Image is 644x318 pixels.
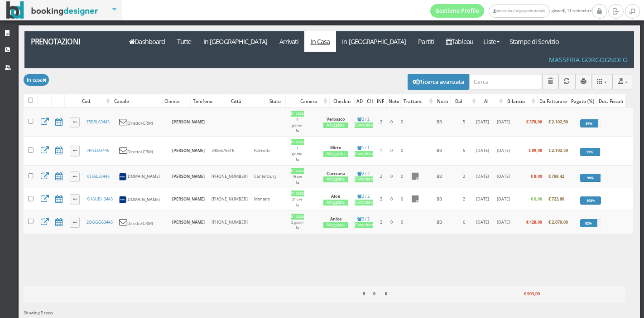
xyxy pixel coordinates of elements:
b: Verbasco [327,116,345,122]
input: Cerca [469,74,542,89]
a: 2 / 2Completo [355,116,373,128]
td: Diretto (CRM) [116,108,169,137]
small: 1 giorno fa [292,146,303,162]
div: Al [478,95,505,108]
td: Diretto (CRM) [116,137,169,165]
div: Doc. Fiscali [597,95,625,108]
a: In [GEOGRAPHIC_DATA] [336,31,412,52]
td: 2 [376,165,386,188]
div: Stato [264,95,285,108]
div: 95% [580,148,600,156]
td: [DATE] [471,211,493,234]
b: € 428,00 [526,219,542,225]
div: AD [355,95,365,108]
b: € 769,42 [548,173,564,179]
a: 2 / 2Completo [355,193,373,205]
td: [DOMAIN_NAME] [116,188,169,211]
a: E5B9L63445 [87,119,110,125]
b: Anice [330,216,341,222]
a: 2 / 2Completo [355,216,373,228]
td: Palmetto [251,137,287,165]
a: I4PELU3445 [87,147,109,153]
div: Cod. [80,95,112,108]
b: Aloe [331,193,340,199]
div: Da Fatturare [538,95,569,108]
b: € 723,60 [548,196,564,202]
div: 100% [580,196,601,205]
a: 2QGGO63445 [87,219,113,225]
td: 5 [456,108,471,137]
span: Showing 5 rows [24,310,53,316]
b: € 2.102,50 [548,119,568,125]
b: Mirto [330,145,341,151]
div: Città [229,95,264,108]
b: [PERSON_NAME] [172,147,205,153]
td: 0 [386,188,396,211]
small: 19 ore fa [292,174,302,185]
td: 0 [386,165,396,188]
b: € 8,00 [531,173,542,179]
td: 0 [396,137,408,165]
td: 2 [376,188,386,211]
div: Canale [112,95,162,108]
td: Diretto (CRM) [116,211,169,234]
b: [PERSON_NAME] [172,119,205,125]
b: [PERSON_NAME] [172,196,205,202]
a: Tableau [440,31,480,52]
td: [DATE] [494,165,513,188]
button: Export [612,74,633,89]
button: Aggiorna [558,74,575,89]
div: Alloggiata [323,200,348,205]
div: In casa [291,139,304,145]
div: Telefono [191,95,228,108]
td: 0 [386,108,396,137]
img: BookingDesigner.com [6,1,98,19]
b: [PERSON_NAME] [172,219,205,225]
td: Canterbury [251,165,287,188]
h4: Masseria Gorgognolo [549,56,628,64]
td: 2 [376,211,386,234]
td: 0 [396,211,408,234]
div: Alloggiata [323,122,348,128]
td: [DATE] [471,188,493,211]
div: 82% [580,219,597,227]
div: Completo [355,151,373,157]
a: Liste [479,31,503,52]
td: Montery [251,188,287,211]
div: In casa [291,111,304,117]
div: In casa [291,214,304,220]
small: 21 ore fa [292,197,302,207]
div: 84% [580,119,597,127]
td: BB [423,165,456,188]
td: BB [423,211,456,234]
a: In [GEOGRAPHIC_DATA] [197,31,273,52]
td: [PHONE_NUMBER] [208,165,251,188]
td: [DATE] [471,165,493,188]
a: Gestione Profilo [430,4,485,18]
a: Masseria Gorgognolo Admin [489,5,549,18]
a: KH8UBH3445 [87,196,113,202]
td: [DATE] [471,137,493,165]
b: 0 [385,291,387,297]
div: Camera [298,95,329,108]
td: 2 [456,165,471,188]
td: BB [423,188,456,211]
div: Alloggiata [323,176,348,182]
a: 1 / 1Completo [355,145,373,157]
div: In casa [291,191,304,196]
div: Bilancio [505,95,537,108]
td: 0 [396,108,408,137]
td: [PHONE_NUMBER] [208,188,251,211]
div: Cliente [163,95,190,108]
a: Prenotazioni [24,31,118,52]
div: Completo [355,176,373,182]
a: K155L33445 [87,173,110,179]
small: 2 giorni fa [291,220,303,230]
div: Notti [435,95,450,108]
button: Ricerca avanzata [408,74,469,89]
td: BB [423,108,456,137]
b: € 0,00 [531,196,542,202]
img: 7STAjs-WNfZHmYllyLag4gdhmHm8JrbmzVrznejwAeLEbpu0yDt-GlJaDipzXAZBN18=w300 [119,173,126,180]
div: Completo [355,222,373,228]
td: [PHONE_NUMBER] [208,211,251,234]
